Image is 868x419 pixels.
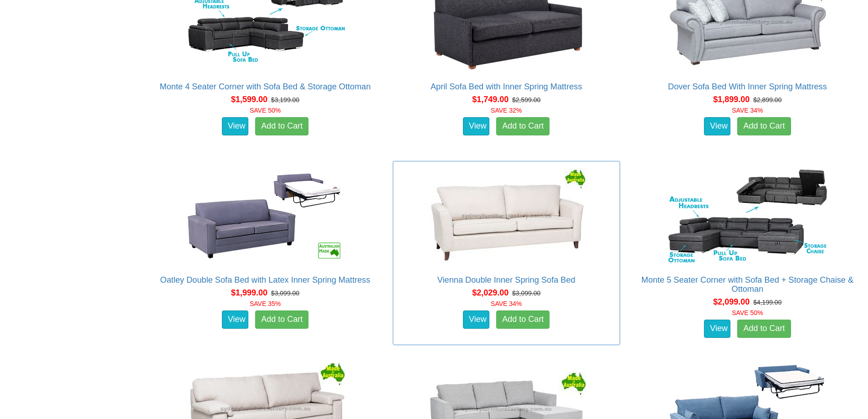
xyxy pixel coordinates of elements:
[491,300,522,307] font: SAVE 34%
[463,310,489,329] a: View
[437,275,575,285] a: Vienna Double Inner Spring Sofa Bed
[271,290,299,297] del: $3,099.00
[250,300,281,307] font: SAVE 35%
[183,166,347,266] img: Oatley Double Sofa Bed with Latex Inner Spring Mattress
[491,107,522,114] font: SAVE 32%
[642,275,854,294] a: Monte 5 Seater Corner with Sofa Bed + Storage Chaise & Ottoman
[496,310,550,329] a: Add to Cart
[496,117,550,135] a: Add to Cart
[255,117,308,135] a: Add to Cart
[463,117,489,135] a: View
[713,95,750,104] span: $1,899.00
[231,95,267,104] span: $1,599.00
[732,309,763,316] font: SAVE 50%
[732,107,763,114] font: SAVE 34%
[472,288,508,297] span: $2,029.00
[250,107,281,114] font: SAVE 50%
[472,95,508,104] span: $1,749.00
[222,310,248,329] a: View
[271,96,299,103] del: $3,199.00
[431,82,582,91] a: April Sofa Bed with Inner Spring Mattress
[222,117,248,135] a: View
[713,297,750,306] span: $2,099.00
[753,96,781,103] del: $2,899.00
[160,82,371,91] a: Monte 4 Seater Corner with Sofa Bed & Storage Ottoman
[704,117,730,135] a: View
[668,82,827,91] a: Dover Sofa Bed With Inner Spring Mattress
[737,117,791,135] a: Add to Cart
[160,275,370,285] a: Oatley Double Sofa Bed with Latex Inner Spring Mattress
[424,166,588,266] img: Vienna Double Inner Spring Sofa Bed
[512,290,540,297] del: $3,099.00
[737,320,791,338] a: Add to Cart
[704,320,730,338] a: View
[753,299,781,306] del: $4,199.00
[512,96,540,103] del: $2,599.00
[255,310,308,329] a: Add to Cart
[665,166,829,266] img: Monte 5 Seater Corner with Sofa Bed + Storage Chaise & Ottoman
[231,288,267,297] span: $1,999.00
